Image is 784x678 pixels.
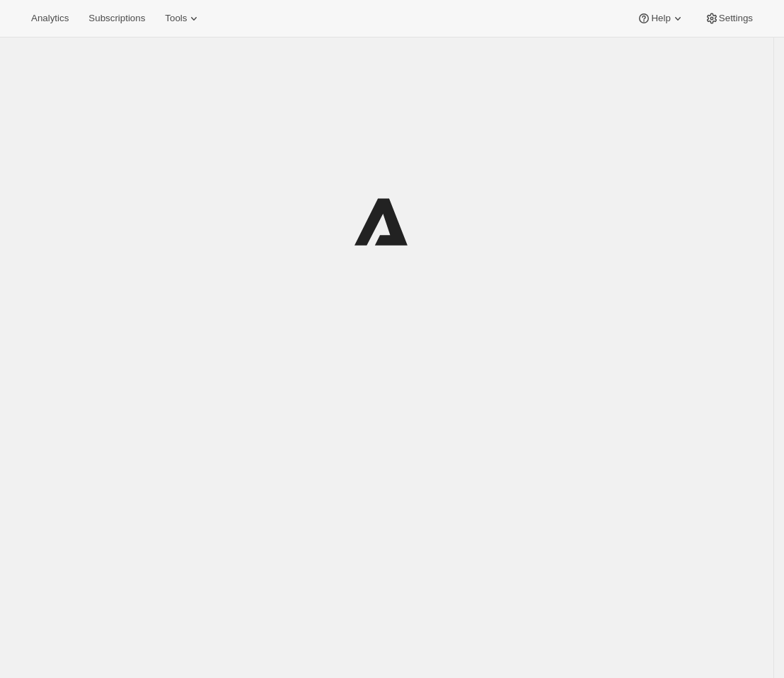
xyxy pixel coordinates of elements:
[80,8,154,28] button: Subscriptions
[88,13,145,24] span: Subscriptions
[719,13,753,24] span: Settings
[23,8,77,28] button: Analytics
[651,13,670,24] span: Help
[628,8,693,28] button: Help
[31,13,69,24] span: Analytics
[696,8,761,28] button: Settings
[165,13,187,24] span: Tools
[156,8,209,28] button: Tools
